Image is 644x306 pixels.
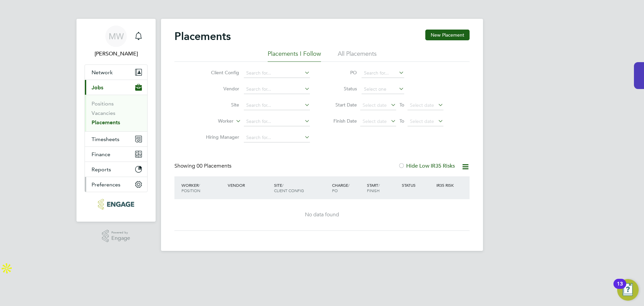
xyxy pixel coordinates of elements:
[397,100,406,109] span: To
[92,151,110,158] span: Finance
[85,132,147,146] button: Timesheets
[181,211,463,218] div: No data found
[425,30,470,40] button: New Placement
[174,30,231,43] h2: Placements
[274,182,304,193] span: / Client Config
[327,70,357,76] label: PO
[102,230,130,243] a: Powered byEngage
[272,179,330,196] div: Site
[111,235,130,241] span: Engage
[400,179,435,191] div: Status
[226,179,272,191] div: Vendor
[92,69,113,76] span: Network
[98,199,134,210] img: dovetailslate-logo-retina.png
[85,26,148,58] a: MW[PERSON_NAME]
[92,181,120,188] span: Preferences
[617,284,623,293] div: 13
[327,118,357,124] label: Finish Date
[92,100,114,107] a: Positions
[85,199,148,210] a: Go to home page
[92,119,120,126] a: Placements
[244,117,310,126] input: Search for...
[332,182,350,193] span: / PO
[327,102,357,108] label: Start Date
[201,70,239,76] label: Client Config
[435,179,458,191] div: IR35 Risk
[410,102,434,108] span: Select date
[327,86,357,92] label: Status
[330,179,365,196] div: Charge
[244,85,310,94] input: Search for...
[174,163,233,170] div: Showing
[181,182,200,193] span: / Position
[201,86,239,92] label: Vendor
[363,102,387,108] span: Select date
[92,110,115,116] a: Vacancies
[410,118,434,124] span: Select date
[92,166,111,173] span: Reports
[109,32,124,41] span: MW
[201,102,239,108] label: Site
[85,65,147,80] button: Network
[398,163,455,169] label: Hide Low IR35 Risks
[617,279,639,301] button: Open Resource Center, 13 new notifications
[92,136,119,142] span: Timesheets
[92,84,103,91] span: Jobs
[268,50,321,62] li: Placements I Follow
[85,80,147,95] button: Jobs
[365,179,400,196] div: Start
[195,118,233,125] label: Worker
[180,179,226,196] div: Worker
[85,147,147,162] button: Finance
[201,134,239,140] label: Hiring Manager
[111,230,130,235] span: Powered by
[363,118,387,124] span: Select date
[338,50,377,62] li: All Placements
[197,163,231,169] span: 00 Placements
[85,50,148,58] span: Max Williams
[244,133,310,142] input: Search for...
[85,162,147,177] button: Reports
[85,95,147,131] div: Jobs
[367,182,380,193] span: / Finish
[362,69,404,78] input: Search for...
[244,69,310,78] input: Search for...
[76,19,156,222] nav: Main navigation
[85,177,147,192] button: Preferences
[362,85,404,94] input: Select one
[244,101,310,110] input: Search for...
[397,117,406,125] span: To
